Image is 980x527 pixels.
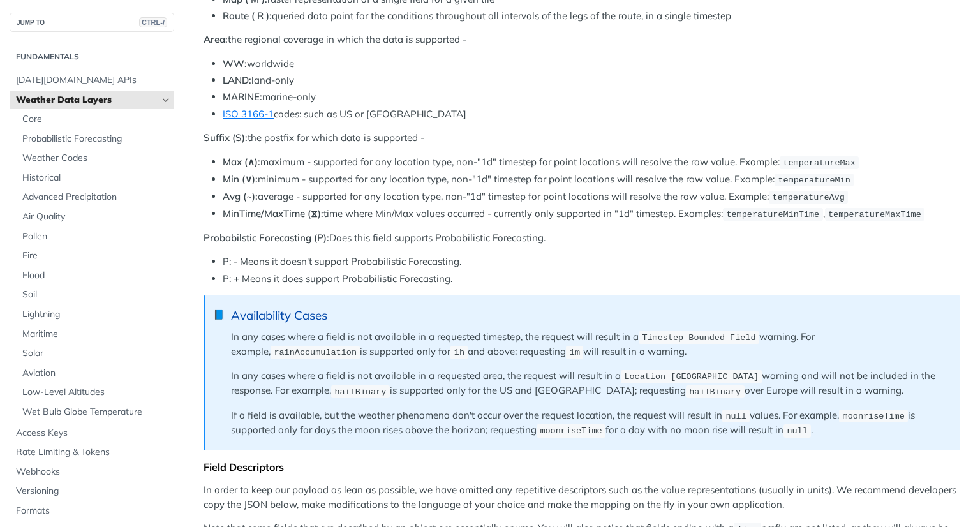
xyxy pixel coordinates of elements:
[16,446,171,459] span: Rate Limiting & Tokens
[10,463,174,482] a: Webhooks
[231,308,947,323] div: Availability Cases
[570,348,580,357] span: 1m
[725,412,746,421] span: null
[16,74,171,87] span: [DATE][DOMAIN_NAME] APIs
[213,308,225,323] span: 📘
[22,249,171,262] span: Fire
[787,426,807,436] span: null
[223,10,272,22] strong: Route ( R ):
[223,107,960,122] li: codes: such as US or [GEOGRAPHIC_DATA]
[454,348,464,357] span: 1h
[22,230,171,243] span: Pollen
[843,412,905,421] span: moonriseTime
[274,348,357,357] span: rainAccumulation
[223,74,251,86] strong: LAND:
[22,347,171,360] span: Solar
[16,364,174,383] a: Aviation
[10,424,174,443] a: Access Keys
[223,156,260,168] strong: Max (∧):
[624,372,759,382] span: Location [GEOGRAPHIC_DATA]
[231,408,947,438] p: If a field is available, but the weather phenomena don't occur over the request location, the req...
[22,308,171,321] span: Lightning
[10,501,174,521] a: Formats
[223,255,960,269] li: P: - Means it doesn't support Probabilistic Forecasting.
[22,288,171,301] span: Soil
[22,367,171,380] span: Aviation
[204,33,228,45] strong: Area:
[16,188,174,207] a: Advanced Precipitation
[16,485,171,498] span: Versioning
[10,13,174,32] button: JUMP TOCTRL-/
[16,325,174,344] a: Maritime
[223,90,960,105] li: marine-only
[223,9,960,24] li: queried data point for the conditions throughout all intervals of the legs of the route, in a sin...
[161,95,171,105] button: Hide subpages for Weather Data Layers
[22,152,171,165] span: Weather Codes
[204,232,329,244] strong: Probabilstic Forecasting (P):
[689,387,741,396] span: hailBinary
[231,330,947,360] p: In any cases where a field is not available in a requested timestep, the request will result in a...
[16,207,174,226] a: Air Quality
[22,211,171,223] span: Air Quality
[22,172,171,184] span: Historical
[223,173,258,185] strong: Min (∨):
[16,130,174,149] a: Probabilistic Forecasting
[16,403,174,422] a: Wet Bulb Globe Temperature
[16,266,174,285] a: Flood
[726,210,819,219] span: temperatureMinTime
[204,131,248,144] strong: Suffix (S):
[223,272,960,286] li: P: + Means it does support Probabilistic Forecasting.
[204,461,960,473] div: Field Descriptors
[540,426,602,436] span: moonriseTime
[16,168,174,188] a: Historical
[16,305,174,324] a: Lightning
[223,57,247,70] strong: WW:
[16,383,174,402] a: Low-Level Altitudes
[22,269,171,282] span: Flood
[223,207,960,221] li: time where Min/Max values occurred - currently only supported in "1d" timestep. Examples: ,
[22,133,171,145] span: Probabilistic Forecasting
[10,443,174,462] a: Rate Limiting & Tokens
[10,482,174,501] a: Versioning
[22,328,171,341] span: Maritime
[22,386,171,399] span: Low-Level Altitudes
[16,149,174,168] a: Weather Codes
[22,113,171,126] span: Core
[783,158,855,168] span: temperatureMax
[223,172,960,187] li: minimum - supported for any location type, non-"1d" timestep for point locations will resolve the...
[204,33,960,47] p: the regional coverage in which the data is supported -
[139,17,167,27] span: CTRL-/
[642,333,755,343] span: Timestep Bounded Field
[223,108,274,120] a: ISO 3166-1
[204,131,960,145] p: the postfix for which data is supported -
[10,51,174,63] h2: Fundamentals
[223,91,262,103] strong: MARINE:
[22,406,171,419] span: Wet Bulb Globe Temperature
[16,227,174,246] a: Pollen
[223,190,258,202] strong: Avg (~):
[204,231,960,246] p: Does this field supports Probabilistic Forecasting.
[778,175,850,185] span: temperatureMin
[16,110,174,129] a: Core
[16,427,171,440] span: Access Keys
[231,369,947,399] p: In any cases where a field is not available in a requested area, the request will result in a war...
[334,387,386,396] span: hailBinary
[204,483,960,512] p: In order to keep our payload as lean as possible, we have omitted any repetitive descriptors such...
[828,210,921,219] span: temperatureMaxTime
[223,57,960,71] li: worldwide
[223,189,960,204] li: average - supported for any location type, non-"1d" timestep for point locations will resolve the...
[772,193,844,202] span: temperatureAvg
[16,246,174,265] a: Fire
[16,344,174,363] a: Solar
[16,285,174,304] a: Soil
[223,207,323,219] strong: MinTime/MaxTime (⧖):
[16,94,158,107] span: Weather Data Layers
[16,505,171,517] span: Formats
[22,191,171,204] span: Advanced Precipitation
[10,91,174,110] a: Weather Data LayersHide subpages for Weather Data Layers
[223,155,960,170] li: maximum - supported for any location type, non-"1d" timestep for point locations will resolve the...
[223,73,960,88] li: land-only
[10,71,174,90] a: [DATE][DOMAIN_NAME] APIs
[16,466,171,479] span: Webhooks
